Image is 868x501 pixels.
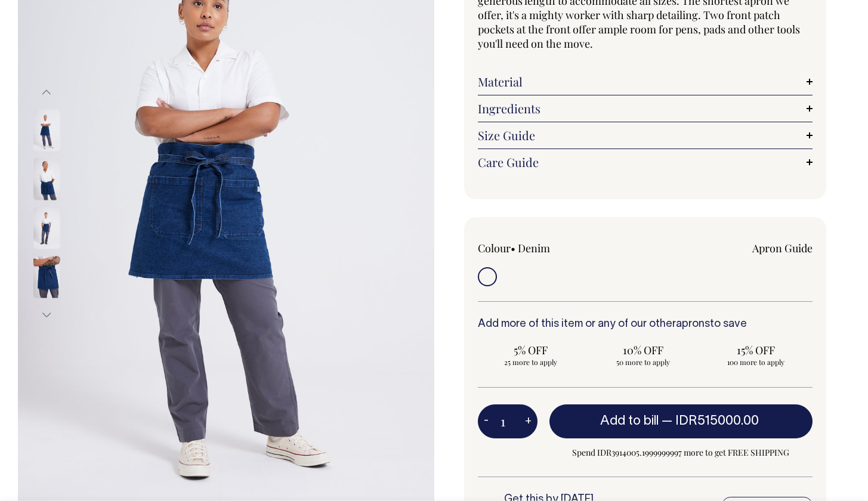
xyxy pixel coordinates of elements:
span: 10% OFF [597,343,690,357]
img: denim [33,109,60,151]
span: IDR515000.00 [675,415,759,427]
a: Apron Guide [752,241,813,255]
span: 25 more to apply [484,357,577,367]
input: 10% OFF 50 more to apply [591,339,696,370]
span: Spend IDR3914005.1999999997 more to get FREE SHIPPING [549,446,813,460]
span: Add to bill [600,415,659,427]
a: Ingredients [478,101,813,116]
div: Colour [478,241,612,255]
input: 5% OFF 25 more to apply [478,339,583,370]
a: aprons [676,319,710,329]
button: Previous [38,79,55,106]
input: 15% OFF 100 more to apply [703,339,809,370]
label: Denim [518,241,550,255]
span: 50 more to apply [597,357,690,367]
button: - [478,410,495,434]
span: • [511,241,515,255]
a: Care Guide [478,155,813,169]
h6: Add more of this item or any of our other to save [478,318,813,330]
a: Size Guide [478,128,813,143]
img: denim [33,158,60,200]
button: Add to bill —IDR515000.00 [549,404,813,438]
button: Next [38,301,55,328]
span: 15% OFF [709,343,803,357]
a: Material [478,75,813,89]
img: denim [33,207,60,249]
img: denim [33,256,60,298]
span: 100 more to apply [709,357,803,367]
span: 5% OFF [484,343,577,357]
button: + [519,410,538,434]
span: — [662,415,762,427]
